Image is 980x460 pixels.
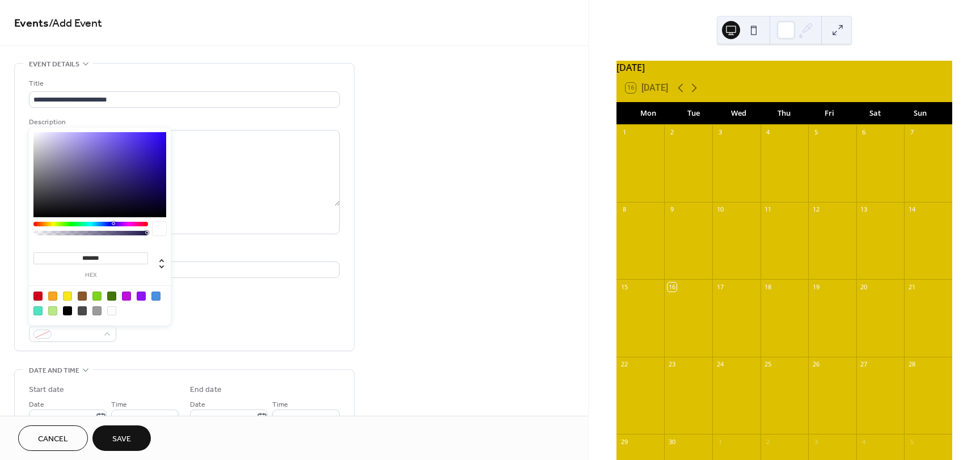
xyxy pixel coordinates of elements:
[907,205,916,214] div: 14
[112,433,131,445] span: Save
[620,360,628,369] div: 22
[716,360,724,369] div: 24
[14,12,49,35] a: Events
[29,248,337,260] div: Location
[122,292,131,301] div: #BD10E0
[29,384,64,396] div: Start date
[812,437,820,446] div: 3
[78,292,87,301] div: #8B572A
[63,306,72,315] div: #000000
[716,205,724,214] div: 10
[29,78,337,90] div: Title
[29,365,79,377] span: Date and time
[92,292,102,301] div: #7ED321
[860,205,868,214] div: 13
[907,128,916,137] div: 7
[668,282,676,291] div: 16
[92,306,102,315] div: #9B9B9B
[49,12,102,35] span: / Add Event
[107,292,116,301] div: #417505
[860,282,868,291] div: 20
[764,360,772,369] div: 25
[860,128,868,137] div: 6
[907,360,916,369] div: 28
[764,128,772,137] div: 4
[620,205,628,214] div: 8
[716,128,724,137] div: 3
[151,292,160,301] div: #4A90E2
[668,360,676,369] div: 23
[33,306,43,315] div: #50E3C2
[668,437,676,446] div: 30
[620,128,628,137] div: 1
[78,306,87,315] div: #4A4A4A
[92,425,151,451] button: Save
[860,360,868,369] div: 27
[33,292,43,301] div: #D0021B
[764,437,772,446] div: 2
[716,282,724,291] div: 17
[620,282,628,291] div: 15
[764,205,772,214] div: 11
[272,399,288,411] span: Time
[626,102,671,125] div: Mon
[620,437,628,446] div: 29
[38,433,68,445] span: Cancel
[18,425,88,451] button: Cancel
[907,282,916,291] div: 21
[812,282,820,291] div: 19
[762,102,807,125] div: Thu
[616,61,952,74] div: [DATE]
[29,116,337,128] div: Description
[33,272,148,278] label: hex
[860,437,868,446] div: 4
[48,306,57,315] div: #B8E986
[668,128,676,137] div: 2
[190,384,222,396] div: End date
[190,399,205,411] span: Date
[764,282,772,291] div: 18
[716,102,762,125] div: Wed
[48,292,57,301] div: #F5A623
[807,102,852,125] div: Fri
[137,292,146,301] div: #9013FE
[812,128,820,137] div: 5
[716,437,724,446] div: 1
[29,58,79,70] span: Event details
[107,306,116,315] div: #FFFFFF
[812,205,820,214] div: 12
[671,102,716,125] div: Tue
[907,437,916,446] div: 5
[852,102,898,125] div: Sat
[668,205,676,214] div: 9
[29,399,44,411] span: Date
[812,360,820,369] div: 26
[898,102,943,125] div: Sun
[63,292,72,301] div: #F8E71C
[111,399,127,411] span: Time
